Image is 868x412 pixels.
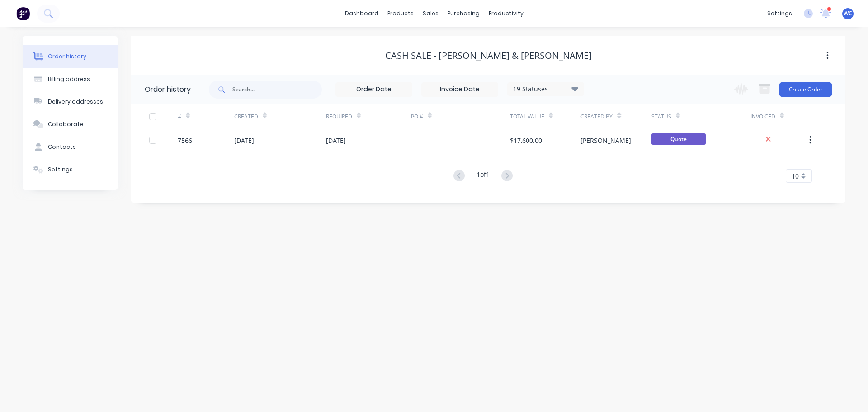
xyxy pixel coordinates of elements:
div: [DATE] [234,136,254,145]
div: Created By [580,113,613,121]
span: 10 [792,171,799,181]
button: Billing address [23,68,118,90]
div: Status [651,113,671,121]
div: Created By [580,104,651,129]
button: Create Order [779,82,832,97]
img: Factory [16,7,30,20]
div: 7566 [178,136,192,145]
button: Order history [23,45,118,68]
div: # [178,113,181,121]
div: Created [234,104,326,129]
button: Delivery addresses [23,90,118,113]
div: Status [651,104,750,129]
div: # [178,104,234,129]
div: Settings [48,166,73,174]
div: Required [326,104,411,129]
input: Order Date [336,83,412,96]
div: PO # [411,104,510,129]
div: Delivery addresses [48,98,103,106]
div: Collaborate [48,120,84,128]
div: $17,600.00 [510,136,542,145]
span: WC [844,9,852,18]
div: Total Value [510,104,580,129]
div: settings [763,7,797,20]
div: [PERSON_NAME] [580,136,631,145]
div: Cash Sale - [PERSON_NAME] & [PERSON_NAME] [385,50,592,61]
button: Collaborate [23,113,118,136]
span: Quote [651,133,706,145]
div: sales [418,7,443,20]
div: PO # [411,113,423,121]
input: Invoice Date [422,83,498,96]
button: Contacts [23,136,118,158]
div: [DATE] [326,136,346,145]
div: 1 of 1 [476,170,490,183]
div: Invoiced [750,113,775,121]
div: Total Value [510,113,544,121]
div: purchasing [443,7,484,20]
input: Search... [232,81,322,99]
div: Created [234,113,258,121]
div: 19 Statuses [508,84,584,94]
div: productivity [484,7,528,20]
div: Invoiced [750,104,807,129]
button: Settings [23,158,118,181]
div: Order history [48,52,86,61]
div: Contacts [48,143,76,151]
div: Order history [145,84,191,95]
div: Required [326,113,352,121]
div: products [383,7,418,20]
a: dashboard [340,7,383,20]
div: Billing address [48,75,90,83]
